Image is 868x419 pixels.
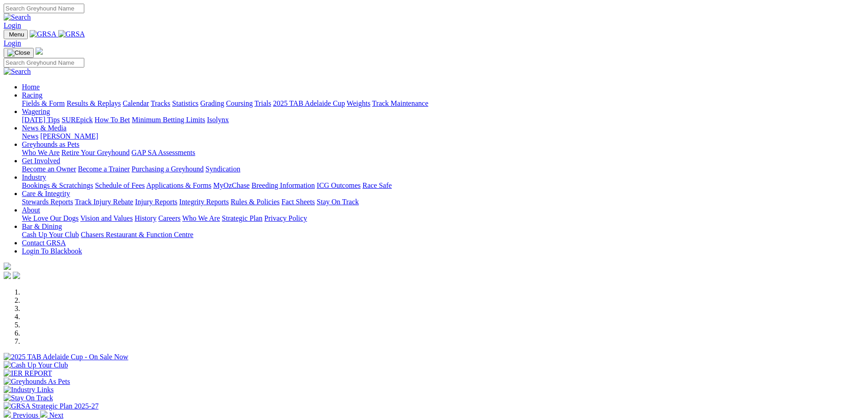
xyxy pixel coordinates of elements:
a: Bar & Dining [22,222,62,230]
a: Track Injury Rebate [75,198,133,206]
a: Calendar [123,99,149,107]
div: Industry [22,181,864,190]
a: Breeding Information [252,181,315,189]
a: Minimum Betting Limits [132,116,205,124]
img: logo-grsa-white.png [36,47,43,55]
span: Menu [9,31,24,38]
img: chevron-right-pager-white.svg [40,410,47,418]
a: Stewards Reports [22,198,73,206]
a: Contact GRSA [22,239,66,247]
img: Search [4,13,31,21]
img: IER REPORT [4,369,52,378]
img: Cash Up Your Club [4,361,68,369]
div: Get Involved [22,165,864,173]
a: Login [4,21,21,29]
a: Stay On Track [317,198,359,206]
a: Weights [347,99,370,107]
img: GRSA [58,30,85,38]
img: chevron-left-pager-white.svg [4,410,11,418]
a: Chasers Restaurant & Function Centre [81,231,193,238]
a: Injury Reports [135,198,177,206]
a: Become a Trainer [78,165,130,173]
a: ICG Outcomes [317,181,360,189]
a: About [22,206,40,214]
a: News & Media [22,124,67,132]
a: Greyhounds as Pets [22,140,79,148]
a: Login [4,39,21,47]
a: Schedule of Fees [95,181,144,189]
img: twitter.svg [13,272,20,279]
a: Coursing [226,99,253,107]
a: Become an Owner [22,165,76,173]
a: Login To Blackbook [22,247,82,255]
a: Next [40,411,63,419]
img: Greyhounds As Pets [4,378,70,386]
img: Stay On Track [4,394,53,402]
div: Bar & Dining [22,231,864,239]
a: Racing [22,91,42,99]
a: Applications & Forms [146,181,211,189]
img: facebook.svg [4,272,11,279]
input: Search [4,58,84,67]
a: Retire Your Greyhound [62,149,130,156]
button: Toggle navigation [4,48,34,58]
div: News & Media [22,132,864,140]
button: Toggle navigation [4,30,28,39]
img: 2025 TAB Adelaide Cup - On Sale Now [4,353,128,361]
a: 2025 TAB Adelaide Cup [273,99,345,107]
a: Wagering [22,108,50,115]
span: Previous [13,411,38,419]
a: Careers [158,214,180,222]
a: We Love Our Dogs [22,214,78,222]
a: News [22,132,38,140]
a: Grading [200,99,224,107]
a: Care & Integrity [22,190,70,197]
input: Search [4,4,84,13]
a: Strategic Plan [222,214,262,222]
span: Next [49,411,63,419]
a: SUREpick [62,116,92,124]
a: Fields & Form [22,99,65,107]
div: Wagering [22,116,864,124]
img: Close [7,49,30,57]
a: Syndication [205,165,240,173]
a: Tracks [151,99,170,107]
img: GRSA [30,30,56,38]
img: logo-grsa-white.png [4,263,11,270]
a: Rules & Policies [231,198,280,206]
a: Bookings & Scratchings [22,181,93,189]
img: GRSA Strategic Plan 2025-27 [4,402,98,410]
a: Vision and Values [80,214,133,222]
img: Industry Links [4,386,54,394]
a: Integrity Reports [179,198,229,206]
a: Statistics [172,99,199,107]
a: Previous [4,411,40,419]
a: Purchasing a Greyhound [132,165,204,173]
a: Privacy Policy [264,214,307,222]
a: Fact Sheets [282,198,315,206]
a: Who We Are [182,214,220,222]
a: MyOzChase [213,181,250,189]
a: History [134,214,156,222]
a: Race Safe [362,181,391,189]
div: Care & Integrity [22,198,864,206]
a: Who We Are [22,149,60,156]
div: Greyhounds as Pets [22,149,864,157]
img: Search [4,67,31,76]
div: Racing [22,99,864,108]
a: Results & Replays [67,99,121,107]
a: Trials [254,99,271,107]
div: About [22,214,864,222]
a: GAP SA Assessments [132,149,195,156]
a: Get Involved [22,157,60,165]
a: Industry [22,173,46,181]
a: Isolynx [207,116,229,124]
a: Track Maintenance [372,99,428,107]
a: Home [22,83,40,91]
a: [PERSON_NAME] [40,132,98,140]
a: [DATE] Tips [22,116,60,124]
a: Cash Up Your Club [22,231,79,238]
a: How To Bet [95,116,130,124]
